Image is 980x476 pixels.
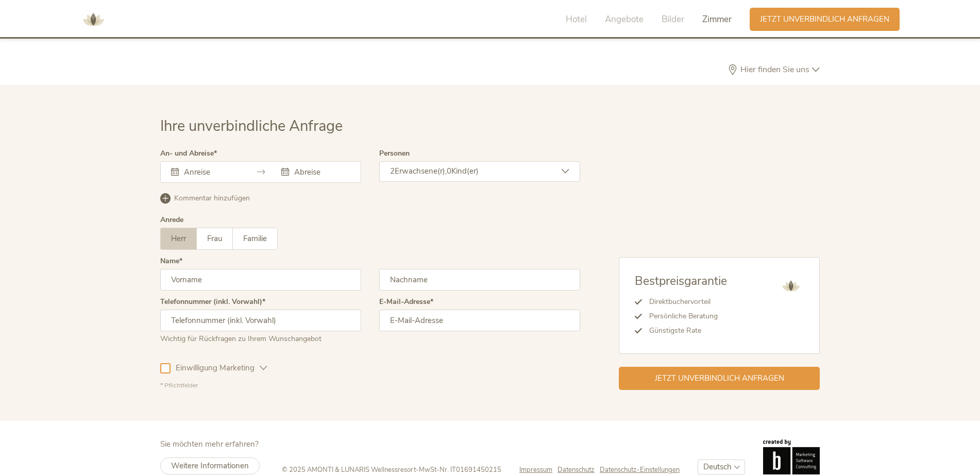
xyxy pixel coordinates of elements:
[160,310,361,331] input: Telefonnummer (inkl. Vorwahl)
[419,465,501,474] span: MwSt-Nr. IT01691450215
[655,373,784,384] span: Jetzt unverbindlich anfragen
[451,166,479,176] span: Kind(er)
[642,309,727,324] li: Persönliche Beratung
[171,461,249,471] span: Weitere Informationen
[243,233,267,244] span: Familie
[557,465,595,474] span: Datenschutz
[395,166,447,176] span: Erwachsene(r),
[78,4,109,35] img: AMONTI & LUNARIS Wellnessresort
[160,298,265,305] label: Telefonnummer (inkl. Vorwahl)
[519,465,557,474] a: Impressum
[282,465,416,474] span: © 2025 AMONTI & LUNARIS Wellnessresort
[207,233,222,244] span: Frau
[605,13,644,25] span: Angebote
[760,14,889,25] span: Jetzt unverbindlich anfragen
[160,258,182,265] label: Name
[642,324,727,338] li: Günstigste Rate
[160,381,580,390] div: * Pflichtfelder
[763,439,820,474] img: Brandnamic GmbH | Leading Hospitality Solutions
[662,13,684,25] span: Bilder
[379,298,433,305] label: E-Mail-Adresse
[738,65,812,74] span: Hier finden Sie uns
[379,150,410,157] label: Personen
[171,233,186,244] span: Herr
[181,167,240,177] input: Anreise
[600,465,680,474] a: Datenschutz-Einstellungen
[416,465,419,474] span: -
[557,465,600,474] a: Datenschutz
[160,269,361,291] input: Vorname
[174,193,250,203] span: Kommentar hinzufügen
[160,116,343,136] span: Ihre unverbindliche Anfrage
[171,363,260,373] span: Einwilligung Marketing
[160,216,183,224] div: Anrede
[566,13,587,25] span: Hotel
[519,465,552,474] span: Impressum
[702,13,732,25] span: Zimmer
[642,295,727,309] li: Direktbuchervorteil
[447,166,451,176] span: 0
[160,150,217,157] label: An- und Abreise
[390,166,395,176] span: 2
[160,439,259,449] span: Sie möchten mehr erfahren?
[379,310,580,331] input: E-Mail-Adresse
[635,273,727,289] span: Bestpreisgarantie
[379,269,580,291] input: Nachname
[292,167,350,177] input: Abreise
[778,273,804,299] img: AMONTI & LUNARIS Wellnessresort
[78,15,109,23] a: AMONTI & LUNARIS Wellnessresort
[160,331,361,344] div: Wichtig für Rückfragen zu Ihrem Wunschangebot
[160,457,260,474] a: Weitere Informationen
